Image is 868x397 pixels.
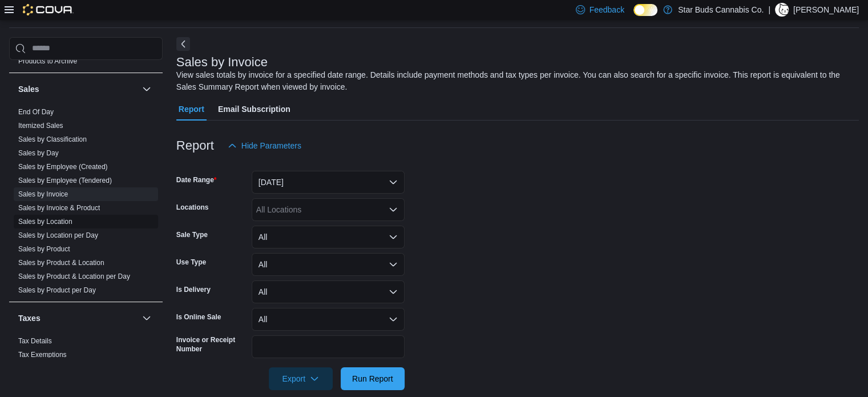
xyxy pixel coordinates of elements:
[252,280,405,303] button: All
[18,204,100,212] a: Sales by Invoice & Product
[18,336,52,346] span: Tax Details
[23,4,74,15] img: Cova
[176,37,190,51] button: Next
[18,57,77,66] span: Products to Archive
[176,203,209,212] label: Locations
[176,335,247,354] label: Invoice or Receipt Number
[678,3,764,17] p: Star Buds Cannabis Co.
[18,190,68,198] a: Sales by Invoice
[590,4,624,15] span: Feedback
[241,140,301,151] span: Hide Parameters
[276,367,326,390] span: Export
[176,175,217,185] label: Date Range
[341,367,405,390] button: Run Report
[252,308,405,331] button: All
[18,203,100,212] span: Sales by Invoice & Product
[252,226,405,248] button: All
[176,230,208,239] label: Sale Type
[176,285,211,294] label: Is Delivery
[18,350,67,359] span: Tax Exemptions
[18,244,70,254] span: Sales by Product
[18,258,104,267] span: Sales by Product & Location
[18,57,77,65] a: Products to Archive
[18,272,130,280] a: Sales by Product & Location per Day
[252,171,405,194] button: [DATE]
[18,163,108,171] a: Sales by Employee (Created)
[18,245,70,253] a: Sales by Product
[18,83,138,95] button: Sales
[775,3,789,17] div: Taylor Kirk
[176,69,853,93] div: View sales totals by invoice for a specified date range. Details include payment methods and tax ...
[176,258,206,267] label: Use Type
[18,83,39,95] h3: Sales
[179,98,204,121] span: Report
[18,217,72,226] span: Sales by Location
[223,134,306,157] button: Hide Parameters
[633,4,657,16] input: Dark Mode
[18,286,96,294] a: Sales by Product per Day
[176,55,268,69] h3: Sales by Invoice
[9,334,163,366] div: Taxes
[18,108,54,116] a: End Of Day
[18,312,41,324] h3: Taxes
[18,122,63,130] a: Itemized Sales
[18,176,112,185] span: Sales by Employee (Tendered)
[176,312,221,322] label: Is Online Sale
[269,367,333,390] button: Export
[18,286,96,295] span: Sales by Product per Day
[18,149,59,157] a: Sales by Day
[389,205,398,214] button: Open list of options
[18,231,98,240] span: Sales by Location per Day
[176,139,214,153] h3: Report
[18,177,112,185] a: Sales by Employee (Tendered)
[9,105,163,302] div: Sales
[18,218,72,226] a: Sales by Location
[18,121,63,130] span: Itemized Sales
[793,3,859,17] p: [PERSON_NAME]
[18,231,98,239] a: Sales by Location per Day
[18,135,87,143] a: Sales by Classification
[140,82,154,96] button: Sales
[18,351,67,359] a: Tax Exemptions
[140,311,154,325] button: Taxes
[352,373,393,384] span: Run Report
[18,337,52,345] a: Tax Details
[218,98,290,121] span: Email Subscription
[18,162,108,171] span: Sales by Employee (Created)
[18,272,130,281] span: Sales by Product & Location per Day
[18,135,87,144] span: Sales by Classification
[18,259,104,267] a: Sales by Product & Location
[18,190,68,199] span: Sales by Invoice
[768,3,770,17] p: |
[18,149,59,158] span: Sales by Day
[252,253,405,276] button: All
[18,312,138,324] button: Taxes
